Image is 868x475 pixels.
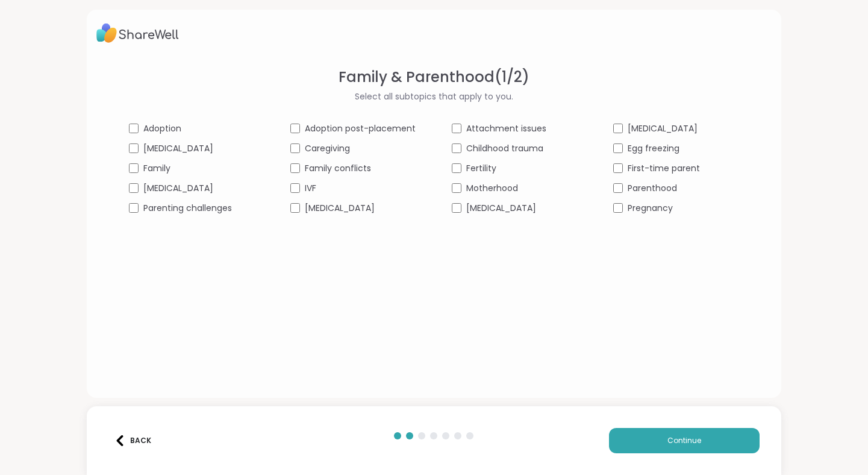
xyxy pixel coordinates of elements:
[628,162,700,175] span: First-time parent
[143,142,213,155] span: [MEDICAL_DATA]
[305,182,316,195] span: IVF
[114,435,151,446] div: Back
[305,142,350,155] span: Caregiving
[667,435,701,446] span: Continue
[143,122,181,135] span: Adoption
[143,182,213,195] span: [MEDICAL_DATA]
[628,182,677,195] span: Parenthood
[609,428,760,453] button: Continue
[628,122,698,135] span: [MEDICAL_DATA]
[466,122,546,135] span: Attachment issues
[305,122,416,135] span: Adoption post-placement
[96,19,179,47] img: ShareWell Logo
[108,428,157,453] button: Back
[466,182,518,195] span: Motherhood
[305,162,371,175] span: Family conflicts
[466,202,536,215] span: [MEDICAL_DATA]
[305,202,375,215] span: [MEDICAL_DATA]
[628,142,679,155] span: Egg freezing
[466,142,543,155] span: Childhood trauma
[143,202,232,215] span: Parenting challenges
[355,90,513,103] span: Select all subtopics that apply to you.
[143,162,170,175] span: Family
[339,66,529,88] span: Family & Parenthood ( 1 / 2 )
[628,202,673,215] span: Pregnancy
[466,162,496,175] span: Fertility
